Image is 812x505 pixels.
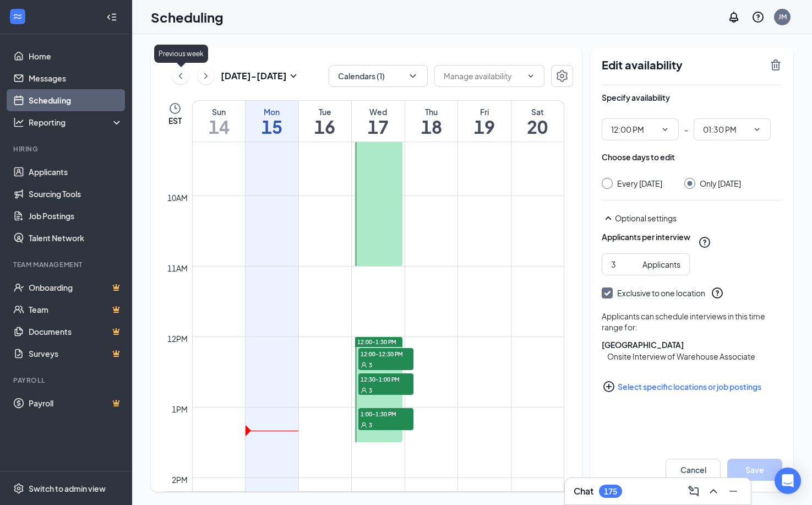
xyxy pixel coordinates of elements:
[369,361,372,369] span: 3
[170,474,190,486] div: 2pm
[617,287,705,298] div: Exclusive to one location
[602,118,782,140] div: -
[29,67,123,89] a: Messages
[361,422,367,428] svg: User
[358,373,413,384] span: 12:30-1:00 PM
[29,227,123,249] a: Talent Network
[29,392,123,414] a: PayrollCrown
[369,421,372,429] span: 3
[769,58,782,72] svg: TrashOutline
[299,106,352,117] div: Tue
[707,485,720,498] svg: ChevronUp
[357,338,396,346] span: 12:00-1:30 PM
[727,10,740,24] svg: Notifications
[551,65,573,87] button: Settings
[221,70,287,82] h3: [DATE] - [DATE]
[602,92,670,103] div: Specify availability
[555,69,569,83] svg: Settings
[511,117,564,136] h1: 20
[29,205,123,227] a: Job Postings
[299,101,352,142] a: September 16, 2025
[602,211,615,225] svg: SmallChevronUp
[711,286,724,300] svg: QuestionInfo
[165,192,190,204] div: 10am
[168,102,182,115] svg: Clock
[193,101,245,142] a: September 14, 2025
[705,482,722,500] button: ChevronUp
[727,485,740,498] svg: Minimize
[329,65,428,87] button: Calendars (1)ChevronDown
[29,183,123,205] a: Sourcing Tools
[193,117,245,136] h1: 14
[193,106,245,117] div: Sun
[246,117,298,136] h1: 15
[602,58,762,72] h2: Edit availability
[602,311,782,333] div: Applicants can schedule interviews in this time range for:
[358,408,413,419] span: 1:00-1:30 PM
[604,487,617,496] div: 175
[29,276,123,298] a: OnboardingCrown
[13,260,121,269] div: Team Management
[602,211,782,225] div: Optional settings
[458,117,511,136] h1: 19
[361,362,367,368] svg: User
[299,117,352,136] h1: 16
[405,101,458,142] a: September 18, 2025
[511,106,564,117] div: Sat
[13,117,24,128] svg: Analysis
[458,101,511,142] a: September 19, 2025
[352,117,405,136] h1: 17
[29,298,123,321] a: TeamCrown
[751,10,765,24] svg: QuestionInfo
[29,45,123,67] a: Home
[778,12,787,21] div: JM
[170,403,190,415] div: 1pm
[168,115,182,126] span: EST
[602,231,690,242] div: Applicants per interview
[407,70,418,82] svg: ChevronDown
[615,213,782,224] div: Optional settings
[444,70,522,82] input: Manage availability
[165,262,190,274] div: 11am
[405,117,458,136] h1: 18
[246,101,298,142] a: September 15, 2025
[666,459,721,481] button: Cancel
[687,485,700,498] svg: ComposeMessage
[29,321,123,343] a: DocumentsCrown
[685,482,702,500] button: ComposeMessage
[175,69,186,83] svg: ChevronLeft
[172,68,189,84] button: ChevronLeft
[458,106,511,117] div: Fri
[574,485,593,497] h3: Chat
[661,125,669,134] svg: ChevronDown
[287,69,300,83] svg: SmallChevronDown
[198,68,214,84] button: ChevronRight
[511,101,564,142] a: September 20, 2025
[724,482,742,500] button: Minimize
[246,106,298,117] div: Mon
[642,258,680,270] div: Applicants
[151,8,224,26] h1: Scheduling
[13,483,24,494] svg: Settings
[358,348,413,359] span: 12:00-12:30 PM
[526,72,535,80] svg: ChevronDown
[405,106,458,117] div: Thu
[29,161,123,183] a: Applicants
[753,125,761,134] svg: ChevronDown
[29,117,123,128] div: Reporting
[352,106,405,117] div: Wed
[29,483,106,494] div: Switch to admin view
[727,459,782,481] button: Save
[698,236,711,249] svg: QuestionInfo
[200,69,211,83] svg: ChevronRight
[352,101,405,142] a: September 17, 2025
[602,380,615,393] svg: PlusCircle
[700,178,741,189] div: Only [DATE]
[29,343,123,365] a: SurveysCrown
[165,333,190,345] div: 12pm
[775,468,801,494] div: Open Intercom Messenger
[602,339,782,350] div: [GEOGRAPHIC_DATA]
[106,12,117,23] svg: Collapse
[361,387,367,394] svg: User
